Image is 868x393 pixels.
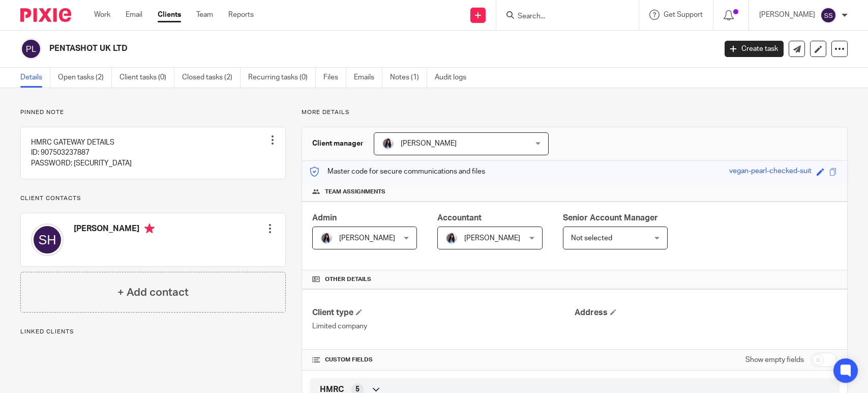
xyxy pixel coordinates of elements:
[182,68,241,88] a: Closed tasks (2)
[302,108,848,117] p: More details
[20,194,286,203] p: Client contacts
[435,68,474,88] a: Audit logs
[20,328,286,336] p: Linked clients
[664,11,703,18] span: Get Support
[94,10,110,20] a: Work
[58,68,112,88] a: Open tasks (2)
[325,275,371,284] span: Other details
[320,232,333,244] img: 1653117891607.jpg
[20,68,50,88] a: Details
[144,223,155,234] i: Primary
[20,8,71,22] img: Pixie
[20,108,286,117] p: Pinned note
[745,355,804,365] label: Show empty fields
[248,68,316,88] a: Recurring tasks (0)
[228,10,254,20] a: Reports
[820,7,836,23] img: svg%3E
[126,10,142,20] a: Email
[312,321,575,331] p: Limited company
[437,214,482,222] span: Accountant
[119,68,174,88] a: Client tasks (0)
[312,307,575,318] h4: Client type
[445,232,458,244] img: 1653117891607.jpg
[339,235,395,242] span: [PERSON_NAME]
[312,138,364,149] h3: Client manager
[310,166,485,177] p: Master code for secure communications and files
[382,137,394,150] img: 1653117891607.jpg
[323,68,346,88] a: Files
[312,214,337,222] span: Admin
[196,10,213,20] a: Team
[563,214,658,222] span: Senior Account Manager
[517,12,608,21] input: Search
[325,188,385,196] span: Team assignments
[401,140,457,147] span: [PERSON_NAME]
[729,166,812,178] div: vegan-pearl-checked-suit
[725,41,784,57] a: Create task
[312,356,575,364] h4: CUSTOM FIELDS
[49,43,577,54] h2: PENTASHOT UK LTD
[158,10,181,20] a: Clients
[74,223,155,236] h4: [PERSON_NAME]
[117,285,189,300] h4: + Add contact
[571,235,612,242] span: Not selected
[759,10,815,20] p: [PERSON_NAME]
[464,235,520,242] span: [PERSON_NAME]
[20,38,42,60] img: svg%3E
[390,68,427,88] a: Notes (1)
[575,307,837,318] h4: Address
[31,223,64,256] img: svg%3E
[354,68,382,88] a: Emails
